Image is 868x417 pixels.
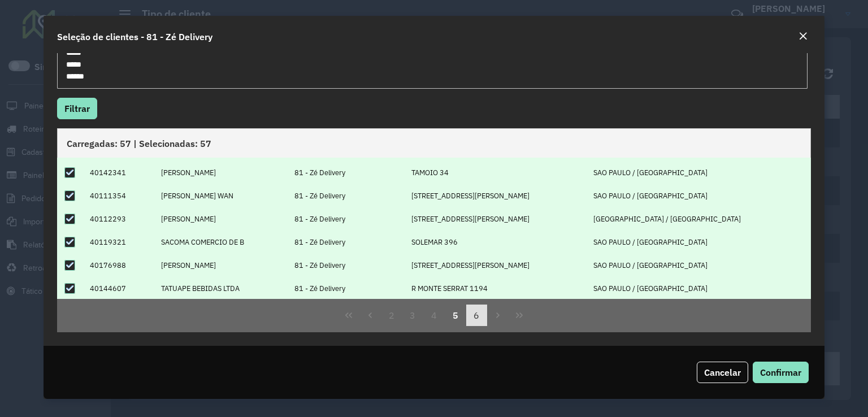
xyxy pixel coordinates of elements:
[588,184,811,207] td: SAO PAULO / [GEOGRAPHIC_DATA]
[84,254,155,277] td: 40176988
[402,305,423,326] button: 3
[155,207,288,231] td: [PERSON_NAME]
[406,254,588,277] td: [STREET_ADDRESS][PERSON_NAME]
[588,254,811,277] td: SAO PAULO / [GEOGRAPHIC_DATA]
[466,305,488,326] button: 6
[84,231,155,254] td: 40119321
[704,367,741,378] span: Cancelar
[423,305,445,326] button: 4
[84,277,155,300] td: 40144607
[406,207,588,231] td: [STREET_ADDRESS][PERSON_NAME]
[57,98,97,119] button: Filtrar
[753,362,809,383] button: Confirmar
[406,184,588,207] td: [STREET_ADDRESS][PERSON_NAME]
[588,277,811,300] td: SAO PAULO / [GEOGRAPHIC_DATA]
[406,277,588,300] td: R MONTE SERRAT 1194
[588,207,811,231] td: [GEOGRAPHIC_DATA] / [GEOGRAPHIC_DATA]
[288,277,406,300] td: 81 - Zé Delivery
[697,362,748,383] button: Cancelar
[288,184,406,207] td: 81 - Zé Delivery
[84,207,155,231] td: 40112293
[509,305,530,326] button: Last Page
[288,161,406,184] td: 81 - Zé Delivery
[381,305,402,326] button: 2
[57,128,811,158] div: Carregadas: 57 | Selecionadas: 57
[84,161,155,184] td: 40142341
[588,231,811,254] td: SAO PAULO / [GEOGRAPHIC_DATA]
[760,367,801,378] span: Confirmar
[338,305,359,326] button: First Page
[155,254,288,277] td: [PERSON_NAME]
[798,32,808,41] em: Fechar
[288,254,406,277] td: 81 - Zé Delivery
[84,184,155,207] td: 40111354
[795,29,811,44] button: Close
[288,207,406,231] td: 81 - Zé Delivery
[445,305,466,326] button: 5
[155,161,288,184] td: [PERSON_NAME]
[487,305,509,326] button: Next Page
[155,184,288,207] td: [PERSON_NAME] WAN
[155,231,288,254] td: SACOMA COMERCIO DE B
[57,30,212,44] h4: Seleção de clientes - 81 - Zé Delivery
[406,161,588,184] td: TAMOIO 34
[406,231,588,254] td: SOLEMAR 396
[359,305,381,326] button: Previous Page
[588,161,811,184] td: SAO PAULO / [GEOGRAPHIC_DATA]
[288,231,406,254] td: 81 - Zé Delivery
[155,277,288,300] td: TATUAPE BEBIDAS LTDA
